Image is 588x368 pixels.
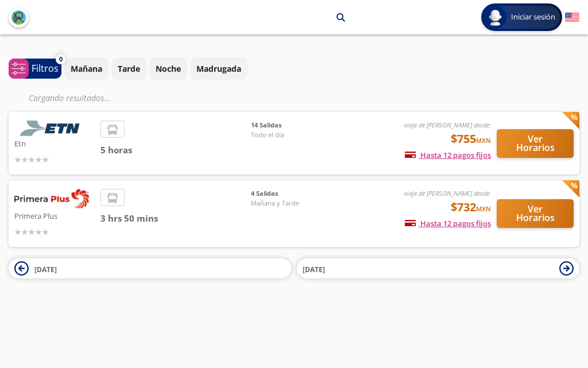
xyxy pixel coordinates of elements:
small: MXN [476,204,491,213]
img: Etn [14,121,89,136]
span: Hasta 12 pagos fijos [405,150,491,160]
p: Etn [14,136,95,150]
span: Iniciar sesión [506,11,560,23]
span: 0 [59,55,63,64]
img: Primera Plus [14,189,89,208]
p: Tarde [118,63,140,75]
span: [DATE] [34,265,57,274]
p: Madrugada [196,63,241,75]
span: Hasta 12 pagos fijos [405,218,491,228]
span: 4 Salidas [251,189,331,199]
span: 5 horas [100,144,251,157]
button: Ver Horarios [497,129,574,158]
span: [DATE] [303,265,325,274]
button: Tarde [111,57,146,80]
em: viaje de [PERSON_NAME] desde: [404,189,491,197]
button: Noche [149,57,187,80]
button: English [565,10,579,25]
span: $732 [451,199,491,216]
button: back [9,7,29,28]
small: MXN [476,136,491,145]
button: Ver Horarios [497,199,574,228]
p: [GEOGRAPHIC_DATA] [162,11,243,24]
button: Madrugada [190,57,247,80]
p: Filtros [32,61,59,75]
p: Mañana [71,63,102,75]
span: Todo el día [251,130,331,140]
em: viaje de [PERSON_NAME] desde: [404,121,491,129]
span: $755 [451,130,491,148]
button: 0Filtros [9,59,61,79]
span: Mañana y Tarde [251,199,331,208]
button: Mañana [64,57,109,80]
p: [DATE] de Allende [258,11,328,24]
em: Cargando resultados ... [29,92,111,103]
span: 14 Salidas [251,121,331,130]
span: 3 hrs 50 mins [100,212,251,225]
button: [DATE] [297,258,579,278]
p: Noche [156,63,181,75]
button: [DATE] [9,258,291,278]
p: Primera Plus [14,208,95,222]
